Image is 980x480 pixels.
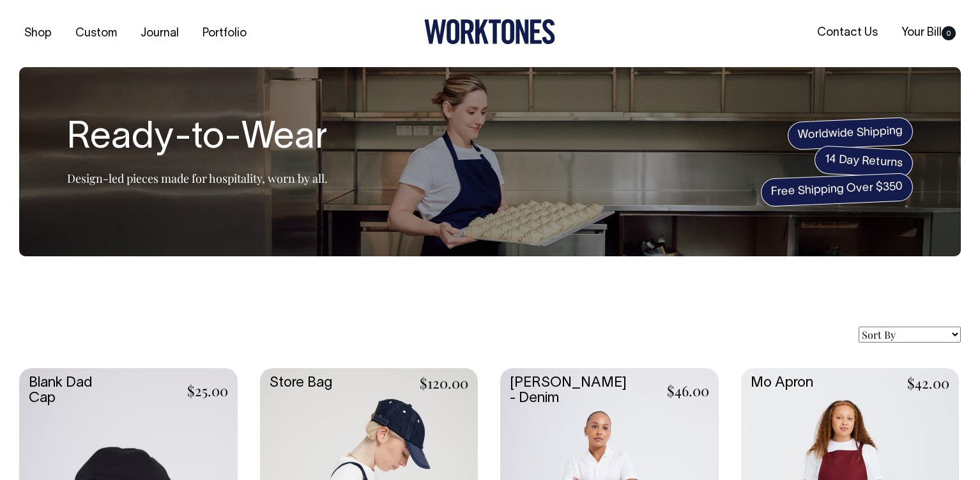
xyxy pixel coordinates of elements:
[197,23,252,44] a: Portfolio
[814,145,914,178] span: 14 Day Returns
[135,23,184,44] a: Journal
[70,23,122,44] a: Custom
[812,22,883,43] a: Contact Us
[942,26,956,40] span: 0
[896,22,961,43] a: Your Bill0
[19,23,57,44] a: Shop
[760,173,914,207] span: Free Shipping Over $350
[67,171,328,186] p: Design-led pieces made for hospitality, worn by all.
[67,118,328,159] h1: Ready-to-Wear
[787,117,914,150] span: Worldwide Shipping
